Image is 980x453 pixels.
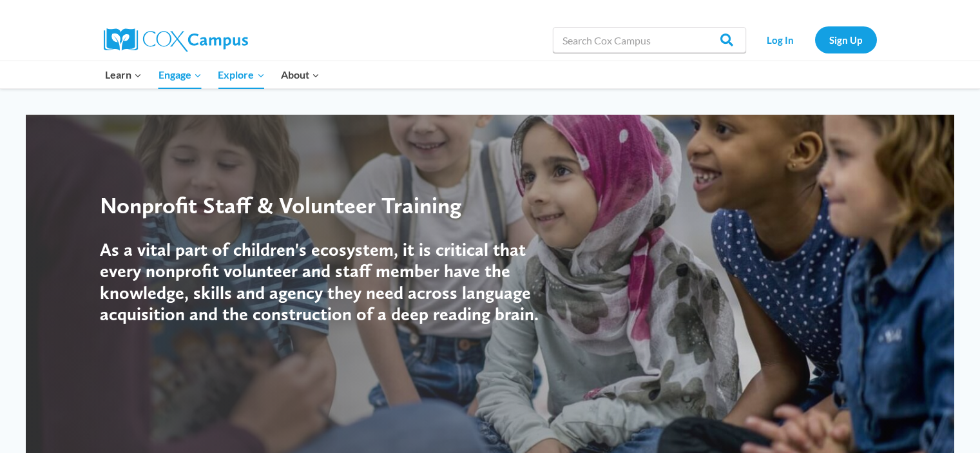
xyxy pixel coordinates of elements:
[815,26,877,53] a: Sign Up
[159,66,202,83] span: Engage
[100,239,557,325] h4: As a vital part of children's ecosystem, it is critical that every nonprofit volunteer and staff ...
[281,66,320,83] span: About
[218,66,264,83] span: Explore
[104,28,248,52] img: Cox Campus
[100,191,557,219] div: Nonprofit Staff & Volunteer Training
[97,61,328,88] nav: Primary Navigation
[105,66,142,83] span: Learn
[753,26,809,53] a: Log In
[753,26,877,53] nav: Secondary Navigation
[553,27,746,53] input: Search Cox Campus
